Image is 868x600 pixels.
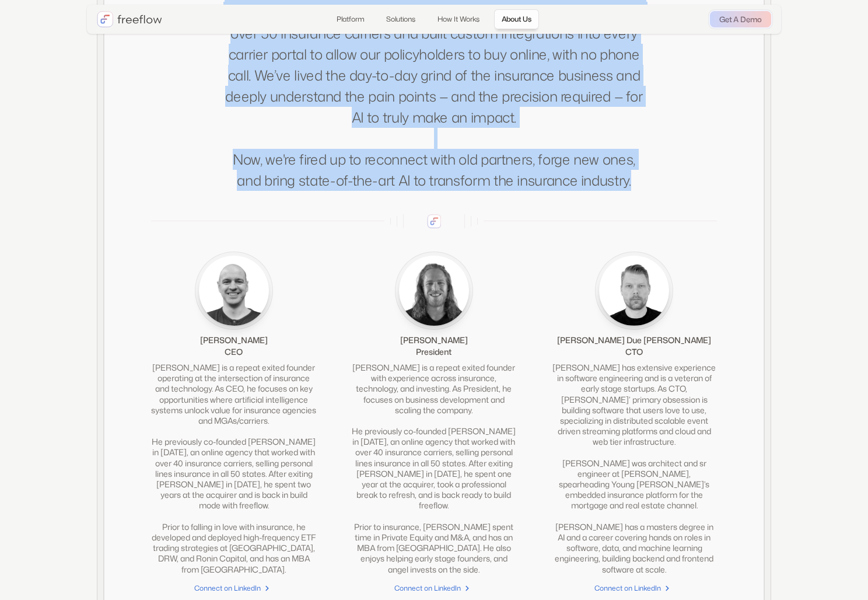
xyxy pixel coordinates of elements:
div: [PERSON_NAME] [200,334,268,346]
div: CTO [625,346,643,358]
div: [PERSON_NAME] has extensive experience in software engineering and is a veteran of early stage st... [552,362,717,575]
div: [PERSON_NAME] is a repeat exited founder with experience across insurance, technology, and invest... [351,362,516,575]
a: Connect on LinkedIn [151,582,316,595]
div: [PERSON_NAME] Due [PERSON_NAME] [557,334,711,346]
div: Connect on LinkedIn [194,582,261,594]
a: Platform [329,9,372,29]
div: President [416,346,452,358]
a: Solutions [379,9,423,29]
a: About Us [494,9,538,29]
div: Connect on LinkedIn [594,582,661,594]
div: [PERSON_NAME] is a repeat exited founder operating at the intersection of insurance and technolog... [151,362,316,575]
div: Connect on LinkedIn [394,582,461,594]
a: How It Works [430,9,487,29]
div: [PERSON_NAME] [400,334,468,346]
a: Connect on LinkedIn [552,582,717,595]
div: CEO [225,346,243,358]
a: Get A Demo [710,11,771,27]
a: Connect on LinkedIn [351,582,516,595]
a: home [97,11,162,27]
